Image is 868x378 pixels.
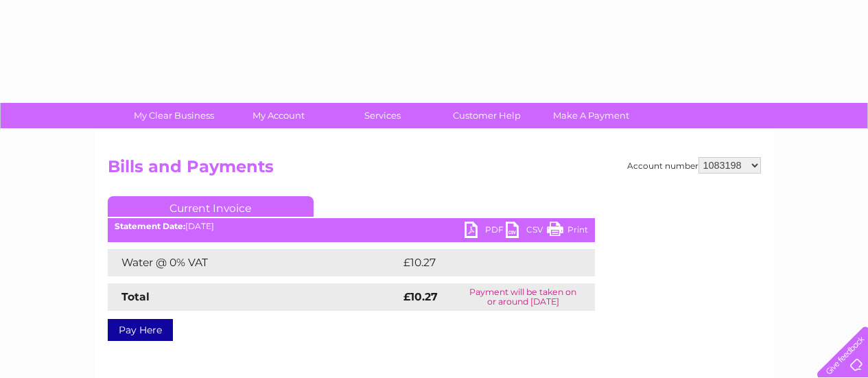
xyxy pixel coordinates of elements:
[121,290,150,303] strong: Total
[465,222,506,241] a: PDF
[547,222,588,241] a: Print
[108,319,173,341] a: Pay Here
[108,222,595,231] div: [DATE]
[506,222,547,241] a: CSV
[326,103,439,128] a: Services
[108,249,400,276] td: Water @ 0% VAT
[451,283,595,311] td: Payment will be taken on or around [DATE]
[115,221,185,231] b: Statement Date:
[108,196,314,217] a: Current Invoice
[108,157,761,183] h2: Bills and Payments
[627,157,761,174] div: Account number
[535,103,648,128] a: Make A Payment
[117,103,231,128] a: My Clear Business
[430,103,543,128] a: Customer Help
[222,103,335,128] a: My Account
[403,290,438,303] strong: £10.27
[400,249,566,276] td: £10.27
